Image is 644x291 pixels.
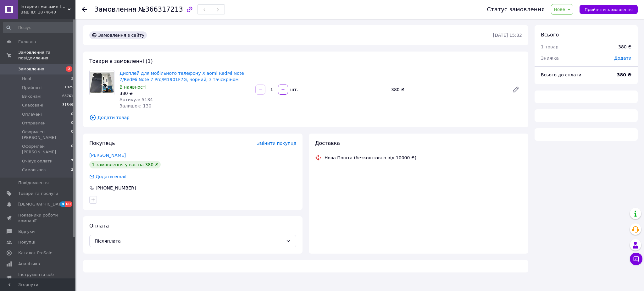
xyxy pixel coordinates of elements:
span: 1 товар [541,44,558,49]
span: 2 [71,76,73,82]
span: Очікує оплати [22,158,53,164]
span: 68761 [62,94,73,99]
span: №366317213 [138,6,183,13]
span: Прийняти замовлення [585,7,633,12]
span: Інтернет магазин megaget.com.ua [20,4,68,9]
span: Отправлен [22,120,46,126]
div: Додати email [89,173,127,180]
span: Змінити покупця [257,141,296,146]
span: Головна [18,39,36,45]
span: Товари та послуги [18,191,58,196]
span: Додати товар [89,114,522,121]
span: 2 [71,167,73,173]
span: Повідомлення [18,180,49,186]
span: Додати [614,56,631,61]
span: Знижка [541,56,559,61]
span: 0 [71,120,73,126]
span: Відгуки [18,229,35,234]
div: 380 ₴ [119,90,250,96]
a: Дисплей для мобільного телефону Xiaomi RedMi Note 7/RedMi Note 7 Pro/M1901F7G, чорний, з тачскріном [119,71,244,82]
span: 7 [71,158,73,164]
div: 1 замовлення у вас на 380 ₴ [89,161,161,168]
span: Нові [22,76,31,82]
span: Артикул: 5134 [119,97,153,102]
button: Чат з покупцем [630,253,642,265]
span: Аналітика [18,261,40,267]
div: Додати email [95,173,127,180]
span: 31549 [62,102,73,108]
span: Всього [541,32,559,38]
a: Редагувати [509,83,522,96]
span: Покупець [89,140,115,146]
span: В наявності [119,85,147,90]
span: Прийняті [22,85,42,91]
a: [PERSON_NAME] [89,153,126,158]
div: Статус замовлення [487,6,545,13]
span: 0 [71,112,73,117]
span: Виконані [22,94,42,99]
span: Всього до сплати [541,72,581,77]
span: Оформлен [PERSON_NAME] [22,129,71,140]
span: Післяплата [95,238,283,244]
span: Оплачені [22,112,42,117]
span: Інструменти веб-майстра та SEO [18,272,58,283]
time: [DATE] 15:32 [493,33,522,38]
div: 380 ₴ [389,85,507,94]
span: Показники роботи компанії [18,212,58,224]
div: шт. [289,86,299,93]
div: Замовлення з сайту [89,31,147,39]
div: Ваш ID: 1874640 [20,9,75,15]
span: Скасовані [22,102,43,108]
span: 0 [71,144,73,155]
span: 1025 [64,85,73,91]
span: Замовлення [94,6,136,13]
input: Пошук [3,22,74,33]
span: 0 [71,129,73,140]
span: Замовлення [18,66,44,72]
div: [PHONE_NUMBER] [95,185,136,191]
span: 60 [65,201,72,207]
span: 8 [60,201,65,207]
span: Замовлення та повідомлення [18,50,75,61]
span: Залишок: 130 [119,103,151,108]
span: Оплата [89,223,109,229]
img: Дисплей для мобільного телефону Xiaomi RedMi Note 7/RedMi Note 7 Pro/M1901F7G, чорний, з тачскріном [90,72,114,93]
span: Товари в замовленні (1) [89,58,153,64]
span: Доставка [315,140,340,146]
button: Прийняти замовлення [580,5,638,14]
span: Оформлен [PERSON_NAME] [22,144,71,155]
span: Каталог ProSale [18,250,52,256]
span: Нове [554,7,565,12]
span: Самовывоз [22,167,46,173]
span: 2 [66,66,72,72]
div: 380 ₴ [618,44,631,50]
div: Нова Пошта (безкоштовно від 10000 ₴) [323,155,418,161]
div: Повернутися назад [82,6,87,13]
b: 380 ₴ [617,72,631,77]
span: Покупці [18,239,35,245]
span: [DEMOGRAPHIC_DATA] [18,201,65,207]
